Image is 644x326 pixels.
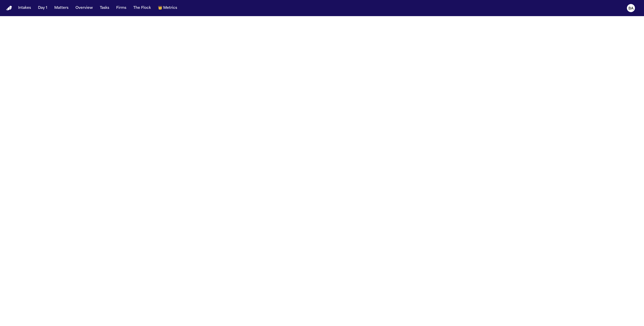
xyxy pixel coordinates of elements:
button: Firms [114,4,128,13]
button: Matters [52,4,70,13]
button: Intakes [16,4,33,13]
button: Overview [73,4,95,13]
text: BA [628,7,634,10]
img: Finch Logo [6,6,12,11]
button: Tasks [98,4,111,13]
span: Metrics [163,6,177,11]
button: Day 1 [36,4,49,13]
a: Home [6,6,12,11]
span: crown [158,6,162,11]
button: crownMetrics [156,4,179,13]
button: The Flock [131,4,153,13]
